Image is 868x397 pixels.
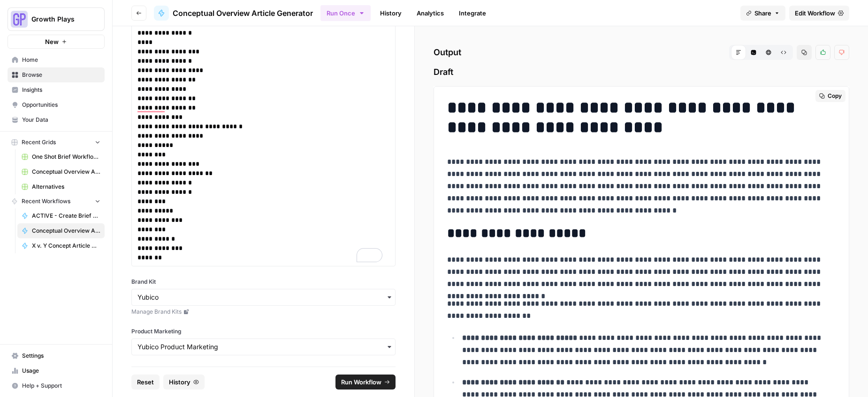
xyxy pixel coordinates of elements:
a: Your Data [8,112,105,127]
span: ACTIVE - Create Brief Workflow [32,212,100,220]
span: Home [22,56,100,64]
span: Conceptual Overview Article Grid [32,168,100,176]
button: Reset [131,375,160,390]
a: Edit Workflow [789,6,849,21]
a: Usage [8,363,105,378]
a: Alternatives [17,179,105,194]
span: Copy [828,92,842,100]
button: Recent Workflows [8,194,105,208]
span: Browse [22,71,100,79]
a: Insights [8,82,105,97]
span: Help + Support [22,382,100,390]
a: Manage Brand Kits [131,308,396,316]
button: Copy [815,90,845,102]
a: ACTIVE - Create Brief Workflow [17,208,105,223]
span: Alternatives [32,183,100,191]
button: Share [740,6,785,21]
span: Recent Workflows [22,197,70,206]
span: Recent Grids [22,138,56,147]
img: Growth Plays Logo [11,11,28,28]
span: Reset [137,377,154,387]
a: Settings [8,348,105,363]
a: Conceptual Overview Article Generator [154,6,313,21]
span: Share [754,8,771,18]
span: Usage [22,367,100,375]
input: Yubico Product Marketing [137,342,389,352]
a: X v. Y Concept Article Generator [17,238,105,253]
a: One Shot Brief Workflow Grid [17,149,105,164]
h2: Output [434,45,849,60]
span: One Shot Brief Workflow Grid [32,153,100,161]
button: Run Once [320,5,371,21]
span: Your Data [22,116,100,124]
span: History [169,377,190,387]
button: History [163,375,205,390]
a: Conceptual Overview Article Grid [17,164,105,179]
span: X v. Y Concept Article Generator [32,242,100,250]
span: Conceptual Overview Article Generator [173,7,313,19]
button: Recent Grids [8,135,105,149]
label: Brand Kit [131,278,396,286]
label: Product Marketing [131,327,396,336]
span: Edit Workflow [795,8,835,18]
button: Run Workflow [335,375,396,390]
a: Analytics [411,6,449,21]
a: Browse [8,67,105,82]
span: Settings [22,352,100,360]
a: Conceptual Overview Article Generator [17,223,105,238]
span: Draft [434,66,849,79]
span: Growth Plays [31,15,88,24]
button: Help + Support [8,378,105,393]
button: Workspace: Growth Plays [8,7,105,31]
a: History [374,6,407,21]
a: Integrate [453,6,492,21]
input: Yubico [137,293,389,302]
button: New [8,35,105,49]
span: New [45,37,59,46]
span: Conceptual Overview Article Generator [32,227,100,235]
span: Insights [22,86,100,94]
span: Run Workflow [341,377,381,387]
a: Home [8,52,105,67]
span: Opportunities [22,101,100,109]
a: Opportunities [8,97,105,112]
